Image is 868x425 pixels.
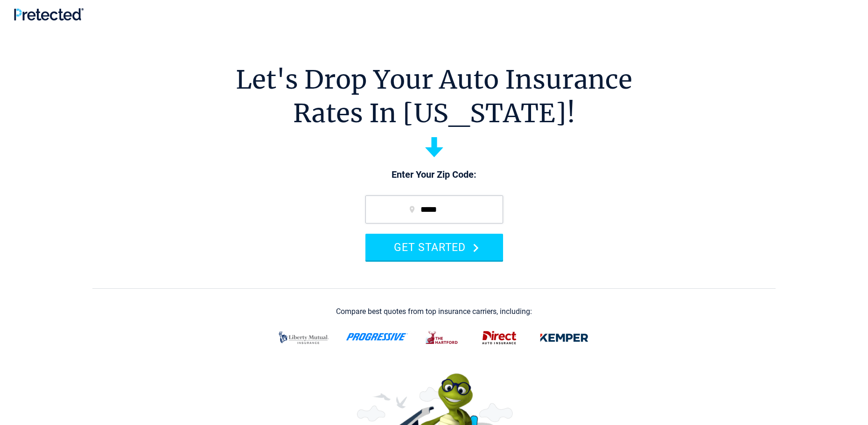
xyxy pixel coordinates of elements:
img: thehartford [420,326,465,350]
img: progressive [346,333,408,341]
h1: Let's Drop Your Auto Insurance Rates In [US_STATE]! [236,63,632,130]
p: Enter Your Zip Code: [356,168,512,181]
div: Compare best quotes from top insurance carriers, including: [336,307,532,316]
img: kemper [533,326,595,350]
input: zip code [365,195,503,223]
img: Pretected Logo [14,8,84,21]
img: liberty [273,326,335,350]
button: GET STARTED [365,234,503,260]
img: direct [476,326,522,350]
